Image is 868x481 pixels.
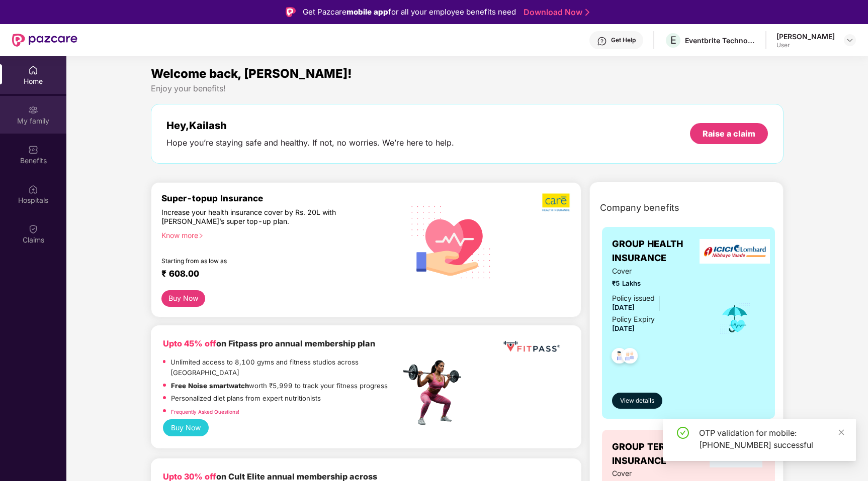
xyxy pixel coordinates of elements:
[597,36,607,46] img: svg+xml;base64,PHN2ZyBpZD0iSGVscC0zMngzMiIgeG1sbnM9Imh0dHA6Ly93d3cudzMub3JnLzIwMDAvc3ZnIiB3aWR0aD...
[171,382,249,390] strong: Free Noise smartwatch
[28,65,38,75] img: svg+xml;base64,PHN2ZyBpZD0iSG9tZSIgeG1sbnM9Imh0dHA6Ly93d3cudzMub3JnLzIwMDAvc3ZnIiB3aWR0aD0iMjAiIG...
[28,184,38,194] img: svg+xml;base64,PHN2ZyBpZD0iSG9zcGl0YWxzIiB4bWxucz0iaHR0cDovL3d3dy53My5vcmcvMjAwMC9zdmciIHdpZHRoPS...
[163,338,375,348] b: on Fitpass pro annual membership plan
[161,257,358,264] div: Starting from as low as
[670,34,676,46] span: E
[171,409,239,415] a: Frequently Asked Questions!
[163,419,209,436] button: Buy Now
[542,193,571,212] img: b5dec4f62d2307b9de63beb79f102df3.png
[612,303,635,311] span: [DATE]
[677,427,689,439] span: check-circle
[611,36,636,44] div: Get Help
[28,145,38,155] img: svg+xml;base64,PHN2ZyBpZD0iQmVuZWZpdHMiIHhtbG5zPSJodHRwOi8vd3d3LnczLm9yZy8yMDAwL3N2ZyIgd2lkdGg9Ij...
[28,105,38,115] img: svg+xml;base64,PHN2ZyB3aWR0aD0iMjAiIGhlaWdodD0iMjAiIHZpZXdCb3g9IjAgMCAyMCAyMCIgZmlsbD0ibm9uZSIgeG...
[612,314,655,325] div: Policy Expiry
[607,345,632,370] img: svg+xml;base64,PHN2ZyB4bWxucz0iaHR0cDovL3d3dy53My5vcmcvMjAwMC9zdmciIHdpZHRoPSI0OC45NDMiIGhlaWdodD...
[612,237,705,266] span: GROUP HEALTH INSURANCE
[286,7,296,17] img: Logo
[166,119,454,132] div: Hey, Kailash
[151,66,352,81] span: Welcome back, [PERSON_NAME]!
[776,41,835,49] div: User
[403,193,499,290] img: svg+xml;base64,PHN2ZyB4bWxucz0iaHR0cDovL3d3dy53My5vcmcvMjAwMC9zdmciIHhtbG5zOnhsaW5rPSJodHRwOi8vd3...
[171,381,388,391] p: worth ₹5,999 to track your fitness progress
[161,231,394,238] div: Know more
[170,357,400,378] p: Unlimited access to 8,100 gyms and fitness studios across [GEOGRAPHIC_DATA]
[612,266,705,277] span: Cover
[12,34,77,47] img: New Pazcare Logo
[612,393,662,409] button: View details
[685,36,755,45] div: Eventbrite Technologies India Private Limited
[161,290,205,307] button: Buy Now
[524,7,586,18] a: Download Now
[838,429,845,436] span: close
[346,7,388,17] strong: mobile app
[618,345,642,370] img: svg+xml;base64,PHN2ZyB4bWxucz0iaHR0cDovL3d3dy53My5vcmcvMjAwMC9zdmciIHdpZHRoPSI0OC45NDMiIGhlaWdodD...
[700,239,770,264] img: insurerLogo
[198,233,204,238] span: right
[703,128,755,139] div: Raise a claim
[400,357,470,428] img: fpp.png
[585,7,589,18] img: Stroke
[846,36,854,44] img: svg+xml;base64,PHN2ZyBpZD0iRHJvcGRvd24tMzJ4MzIiIHhtbG5zPSJodHRwOi8vd3d3LnczLm9yZy8yMDAwL3N2ZyIgd2...
[612,468,705,479] span: Cover
[161,208,357,226] div: Increase your health insurance cover by Rs. 20L with [PERSON_NAME]’s super top-up plan.
[612,293,655,304] div: Policy issued
[303,6,516,18] div: Get Pazcare for all your employee benefits need
[161,268,390,280] div: ₹ 608.00
[28,224,38,234] img: svg+xml;base64,PHN2ZyBpZD0iQ2xhaW0iIHhtbG5zPSJodHRwOi8vd3d3LnczLm9yZy8yMDAwL3N2ZyIgd2lkdGg9IjIwIi...
[612,278,705,289] span: ₹5 Lakhs
[612,440,707,468] span: GROUP TERM LIFE INSURANCE
[699,427,844,451] div: OTP validation for mobile: [PHONE_NUMBER] successful
[776,32,835,41] div: [PERSON_NAME]
[161,193,400,203] div: Super-topup Insurance
[501,337,562,356] img: fppp.png
[612,324,635,332] span: [DATE]
[151,83,784,94] div: Enjoy your benefits!
[600,201,679,215] span: Company benefits
[719,302,751,335] img: icon
[163,338,216,348] b: Upto 45% off
[620,396,654,406] span: View details
[166,138,454,148] div: Hope you’re staying safe and healthy. If not, no worries. We’re here to help.
[171,393,321,404] p: Personalized diet plans from expert nutritionists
